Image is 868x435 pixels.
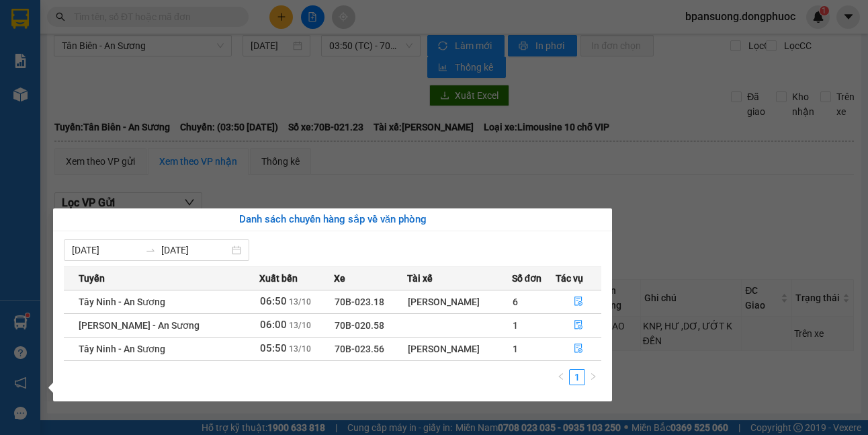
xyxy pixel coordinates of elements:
[512,271,542,286] span: Số đơn
[145,245,156,255] span: swap-right
[161,243,229,258] input: Đến ngày
[335,320,384,331] span: 70B-020.58
[556,315,601,336] button: file-done
[574,344,583,354] span: file-done
[569,369,585,385] li: 1
[513,320,518,331] span: 1
[334,271,345,286] span: Xe
[260,319,287,331] span: 06:00
[335,344,384,354] span: 70B-023.56
[556,291,601,313] button: file-done
[79,296,165,307] span: Tây Ninh - An Sương
[335,296,384,307] span: 70B-023.18
[289,297,311,307] span: 13/10
[64,212,601,228] div: Danh sách chuyến hàng sắp về văn phòng
[79,344,165,354] span: Tây Ninh - An Sương
[408,294,511,309] div: [PERSON_NAME]
[557,372,565,381] span: left
[408,342,511,356] div: [PERSON_NAME]
[556,338,601,360] button: file-done
[79,271,105,286] span: Tuyến
[289,344,311,354] span: 13/10
[553,369,569,385] li: Previous Page
[570,370,584,385] a: 1
[260,295,287,307] span: 06:50
[585,369,601,385] li: Next Page
[553,369,569,385] button: left
[513,344,518,354] span: 1
[574,320,583,331] span: file-done
[574,296,583,307] span: file-done
[260,342,287,354] span: 05:50
[145,245,156,255] span: to
[407,271,433,286] span: Tài xế
[79,320,200,331] span: [PERSON_NAME] - An Sương
[589,372,597,381] span: right
[513,296,518,307] span: 6
[72,243,140,258] input: Từ ngày
[259,271,298,286] span: Xuất bến
[289,321,311,330] span: 13/10
[556,271,583,286] span: Tác vụ
[585,369,601,385] button: right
